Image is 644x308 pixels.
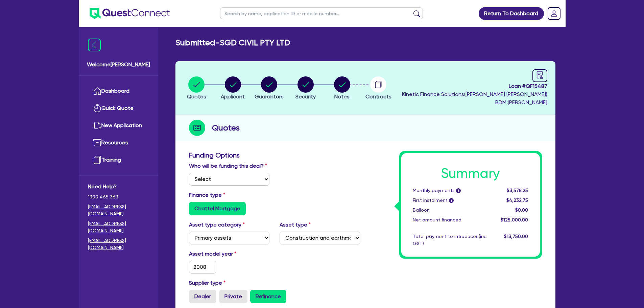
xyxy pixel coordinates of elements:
[504,234,528,239] span: $13,750.00
[365,93,391,100] span: Contracts
[220,76,245,101] button: Applicant
[334,93,350,100] span: Notes
[408,207,492,214] div: Balloon
[88,82,149,100] a: Dashboard
[254,76,284,101] button: Guarantors
[402,82,547,90] span: Loan # QF15487
[88,203,149,217] a: [EMAIL_ADDRESS][DOMAIN_NAME]
[449,198,454,203] span: i
[88,117,149,134] a: New Application
[408,197,492,204] div: First instalment
[295,76,316,101] button: Security
[295,93,316,100] span: Security
[187,93,206,100] span: Quotes
[175,38,290,48] h2: Submitted - SGD CIVIL PTY LTD
[408,187,492,194] div: Monthly payments
[536,71,544,79] span: audit
[402,91,547,97] span: Kinetic Finance Solutions ( [PERSON_NAME] [PERSON_NAME] )
[334,76,351,101] button: Notes
[189,191,225,199] label: Finance type
[88,39,101,51] img: icon-menu-close
[189,290,216,303] label: Dealer
[250,290,286,303] label: Refinance
[93,104,101,112] img: quick-quote
[506,197,528,203] span: $4,232.75
[88,151,149,169] a: Training
[189,221,245,229] label: Asset type category
[479,7,544,20] a: Return To Dashboard
[402,98,547,106] span: BDM: [PERSON_NAME]
[189,151,360,159] h3: Funding Options
[189,279,225,287] label: Supplier type
[221,93,245,100] span: Applicant
[187,76,207,101] button: Quotes
[189,202,246,215] label: Chattel Mortgage
[88,100,149,117] a: Quick Quote
[220,7,423,19] input: Search by name, application ID or mobile number...
[413,165,528,182] h1: Summary
[88,220,149,234] a: [EMAIL_ADDRESS][DOMAIN_NAME]
[189,162,267,170] label: Who will be funding this deal?
[219,290,247,303] label: Private
[255,93,284,100] span: Guarantors
[189,120,205,136] img: step-icon
[507,188,528,193] span: $3,578.25
[515,207,528,213] span: $0.00
[93,121,101,129] img: new-application
[87,61,150,69] span: Welcome [PERSON_NAME]
[88,134,149,151] a: Resources
[93,156,101,164] img: training
[280,221,311,229] label: Asset type
[365,76,392,101] button: Contracts
[456,188,461,193] span: i
[88,237,149,251] a: [EMAIL_ADDRESS][DOMAIN_NAME]
[88,183,149,191] span: Need Help?
[545,5,563,22] a: Dropdown toggle
[408,216,492,223] div: Net amount financed
[88,193,149,200] span: 1300 465 363
[212,122,240,134] h2: Quotes
[184,250,275,258] label: Asset model year
[501,217,528,222] span: $125,000.00
[93,139,101,147] img: resources
[90,8,170,19] img: quest-connect-logo-blue
[408,233,492,247] div: Total payment to introducer (inc GST)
